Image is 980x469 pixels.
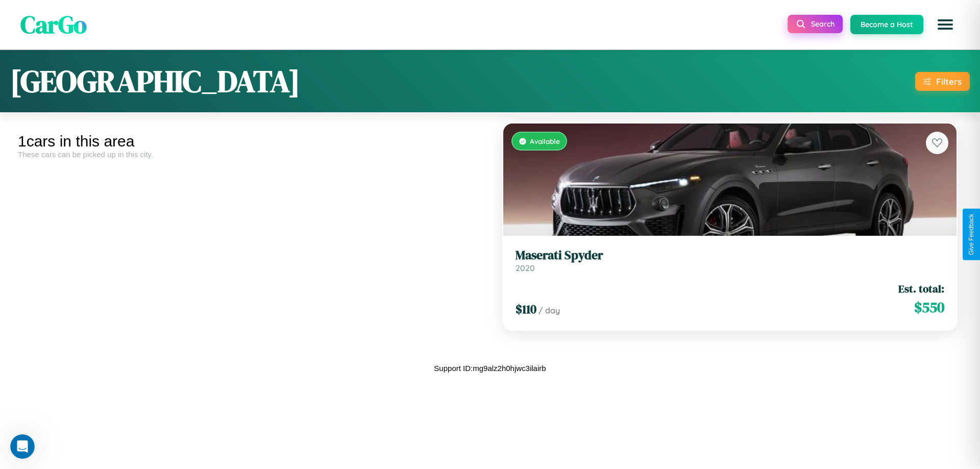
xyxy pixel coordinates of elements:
[914,297,944,317] span: $ 550
[434,361,546,375] p: Support ID: mg9alz2h0hjwc3ilairb
[850,15,923,34] button: Become a Host
[18,150,482,159] div: These cars can be picked up in this city.
[516,301,536,317] span: $ 110
[968,214,975,255] div: Give Feedback
[931,10,960,39] button: Open menu
[538,305,560,315] span: / day
[788,15,843,33] button: Search
[915,72,970,91] button: Filters
[936,76,962,87] div: Filters
[10,60,300,102] h1: [GEOGRAPHIC_DATA]
[516,248,944,273] a: Maserati Spyder2020
[898,281,944,296] span: Est. total:
[811,19,835,29] span: Search
[530,137,560,145] span: Available
[10,434,35,459] iframe: Intercom live chat
[18,133,482,150] div: 1 cars in this area
[20,8,87,41] span: CarGo
[516,263,535,273] span: 2020
[516,248,944,263] h3: Maserati Spyder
